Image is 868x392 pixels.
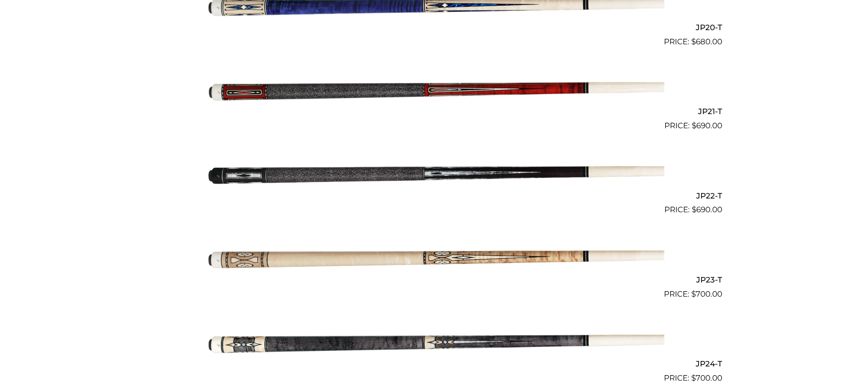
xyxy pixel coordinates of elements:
[692,205,722,214] bdi: 690.00
[146,103,722,120] h2: JP21-T
[691,37,722,46] bdi: 680.00
[204,136,664,212] img: JP22-T
[691,289,722,298] bdi: 700.00
[691,373,696,382] span: $
[691,37,696,46] span: $
[692,205,696,214] span: $
[691,373,722,382] bdi: 700.00
[692,121,696,130] span: $
[204,220,664,296] img: JP23-T
[692,121,722,130] bdi: 690.00
[146,19,722,36] h2: JP20-T
[146,304,722,384] a: JP24-T $700.00
[146,187,722,204] h2: JP22-T
[691,289,696,298] span: $
[146,52,722,132] a: JP21-T $690.00
[146,136,722,216] a: JP22-T $690.00
[146,220,722,300] a: JP23-T $700.00
[146,355,722,372] h2: JP24-T
[204,52,664,128] img: JP21-T
[204,304,664,381] img: JP24-T
[146,271,722,288] h2: JP23-T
